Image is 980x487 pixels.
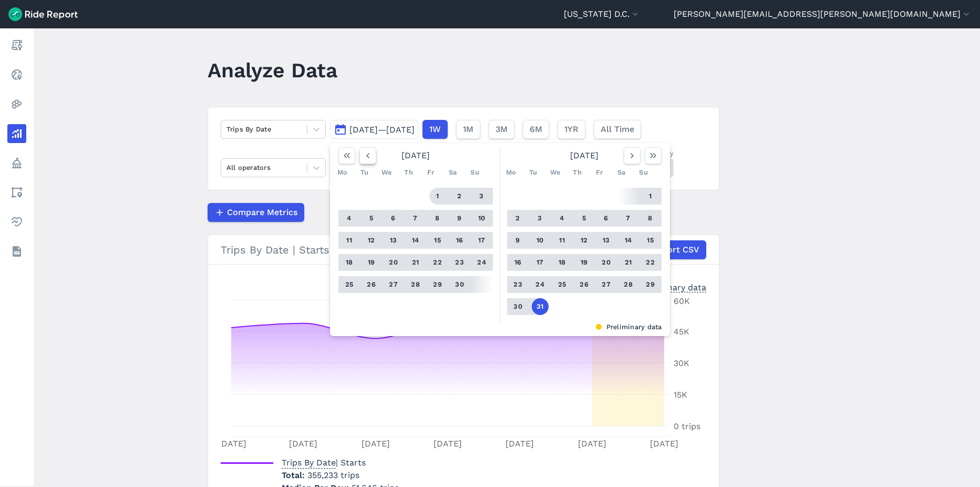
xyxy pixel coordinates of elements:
a: Health [7,212,26,231]
div: [DATE] [334,147,497,164]
div: Fr [591,164,608,181]
tspan: 45K [674,327,689,337]
button: Compare Metrics [208,203,304,222]
button: 24 [532,276,549,293]
div: Fr [422,164,439,181]
tspan: 15K [674,390,687,400]
button: 29 [429,276,446,293]
button: 6M [523,120,549,139]
button: 1M [456,120,480,139]
button: 22 [429,254,446,271]
tspan: [DATE] [434,439,462,449]
tspan: [DATE] [218,439,246,449]
button: 3M [489,120,514,139]
span: Compare Metrics [227,206,297,219]
button: 15 [429,232,446,249]
span: | Starts [282,458,366,468]
tspan: [DATE] [650,439,678,449]
button: 25 [554,276,571,293]
div: Trips By Date | Starts [221,240,706,259]
button: [PERSON_NAME][EMAIL_ADDRESS][PERSON_NAME][DOMAIN_NAME] [674,8,972,21]
div: We [547,164,564,181]
button: 29 [642,276,659,293]
button: 21 [620,254,637,271]
button: 22 [642,254,659,271]
button: 30 [451,276,468,293]
button: 1W [422,120,448,139]
span: 355,233 trips [307,470,359,480]
button: 25 [341,276,358,293]
a: Realtime [7,65,26,84]
button: 4 [554,210,571,227]
span: [DATE]—[DATE] [349,125,415,135]
button: 10 [473,210,490,227]
span: All Time [601,123,634,136]
button: 17 [473,232,490,249]
span: 1W [429,123,441,136]
button: 6 [598,210,615,227]
button: 9 [510,232,527,249]
tspan: [DATE] [361,439,389,449]
div: Preliminary data [639,281,706,292]
div: Tu [356,164,373,181]
img: Ride Report [8,7,78,21]
button: 12 [576,232,593,249]
tspan: 30K [674,358,689,368]
div: Th [569,164,586,181]
h1: Analyze Data [208,56,337,85]
span: Trips By Date [282,454,336,469]
button: 7 [620,210,637,227]
button: 11 [341,232,358,249]
button: 8 [429,210,446,227]
button: 4 [341,210,358,227]
button: 18 [341,254,358,271]
button: [US_STATE] D.C. [564,8,641,21]
button: 2 [451,188,468,205]
button: 13 [598,232,615,249]
button: 16 [451,232,468,249]
div: Th [400,164,417,181]
button: 1YR [558,120,585,139]
button: 21 [407,254,424,271]
a: Policy [7,154,26,173]
a: Areas [7,183,26,202]
button: 1 [642,188,659,205]
tspan: 60K [674,296,690,306]
button: [DATE]—[DATE] [330,120,418,139]
button: 9 [451,210,468,227]
button: 30 [510,298,527,315]
button: 26 [363,276,380,293]
button: 15 [642,232,659,249]
span: Total [282,470,307,480]
button: 11 [554,232,571,249]
button: 6 [385,210,402,227]
button: 8 [642,210,659,227]
tspan: 0 trips [674,421,700,431]
button: 27 [385,276,402,293]
button: 14 [407,232,424,249]
button: 28 [620,276,637,293]
button: 13 [385,232,402,249]
button: 24 [473,254,490,271]
button: 14 [620,232,637,249]
div: Su [467,164,483,181]
button: 31 [532,298,549,315]
button: 27 [598,276,615,293]
button: 20 [385,254,402,271]
span: 1M [463,123,473,136]
a: Analyze [7,124,26,143]
tspan: [DATE] [577,439,606,449]
button: All Time [594,120,641,139]
button: 19 [576,254,593,271]
button: 3 [473,188,490,205]
div: Sa [613,164,630,181]
button: 26 [576,276,593,293]
button: 23 [510,276,527,293]
div: Mo [503,164,520,181]
a: Report [7,36,26,55]
button: 5 [363,210,380,227]
span: 1YR [564,123,579,136]
button: 5 [576,210,593,227]
button: 20 [598,254,615,271]
div: We [378,164,395,181]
